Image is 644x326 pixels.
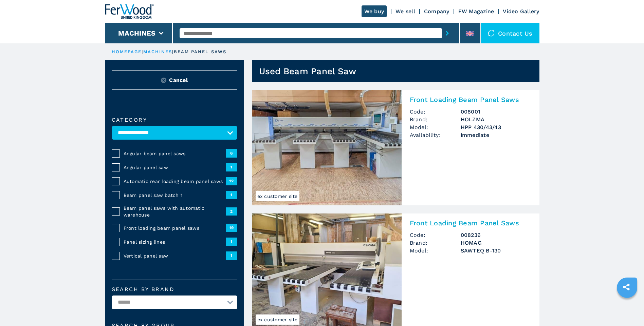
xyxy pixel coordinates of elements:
iframe: Chat [615,296,639,321]
span: Model: [410,123,461,131]
span: Brand: [410,239,461,247]
img: Contact us [488,30,495,37]
div: Contact us [481,23,539,43]
span: | [172,49,173,54]
span: Vertical panel saw [124,252,226,259]
label: Search by brand [112,287,237,292]
h3: HOMAG [461,239,531,247]
span: Code: [410,108,461,116]
a: HOMEPAGE [112,49,142,54]
a: Video Gallery [503,8,539,15]
a: Company [424,8,449,15]
span: Availability: [410,131,461,139]
span: 12 [226,177,237,185]
h1: Used Beam Panel Saw [259,66,356,77]
a: We sell [395,8,415,15]
span: ex customer site [256,191,299,201]
span: Beam panel saw batch 1 [124,192,226,199]
img: Reset [161,78,166,83]
button: submit-button [442,25,453,41]
span: Angular beam panel saws [124,150,226,157]
span: ex customer site [256,314,299,325]
span: 2 [226,207,237,216]
span: Panel sizing lines [124,239,226,245]
span: 1 [226,238,237,246]
h2: Front Loading Beam Panel Saws [410,219,531,227]
span: | [142,49,143,54]
h2: Front Loading Beam Panel Saws [410,96,531,104]
button: Machines [118,29,155,37]
span: Angular panel saw [124,164,226,171]
span: Cancel [169,76,188,84]
span: 1 [226,163,237,171]
h3: 008001 [461,108,531,116]
span: Brand: [410,116,461,123]
span: 1 [226,191,237,199]
span: Code: [410,231,461,239]
h3: 008236 [461,231,531,239]
label: Category [112,117,237,123]
p: beam panel saws [174,49,227,55]
a: sharethis [618,279,635,296]
img: Front Loading Beam Panel Saws HOLZMA HPP 430/43/43 [252,90,402,205]
span: 19 [226,224,237,232]
h3: HPP 430/43/43 [461,123,531,131]
span: Front loading beam panel saws [124,225,226,231]
span: Beam panel saws with automatic warehouse [124,205,226,218]
a: Front Loading Beam Panel Saws HOLZMA HPP 430/43/43ex customer siteFront Loading Beam Panel SawsCo... [252,90,539,205]
a: FW Magazine [458,8,494,15]
span: 6 [226,149,237,157]
span: Model: [410,247,461,254]
img: Ferwood [105,4,154,19]
span: Automatic rear loading beam panel saws [124,178,226,185]
h3: HOLZMA [461,116,531,123]
h3: SAWTEQ B-130 [461,247,531,254]
span: immediate [461,131,531,139]
a: machines [143,49,172,54]
a: We buy [362,5,387,17]
span: 1 [226,251,237,260]
button: ResetCancel [112,70,237,90]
